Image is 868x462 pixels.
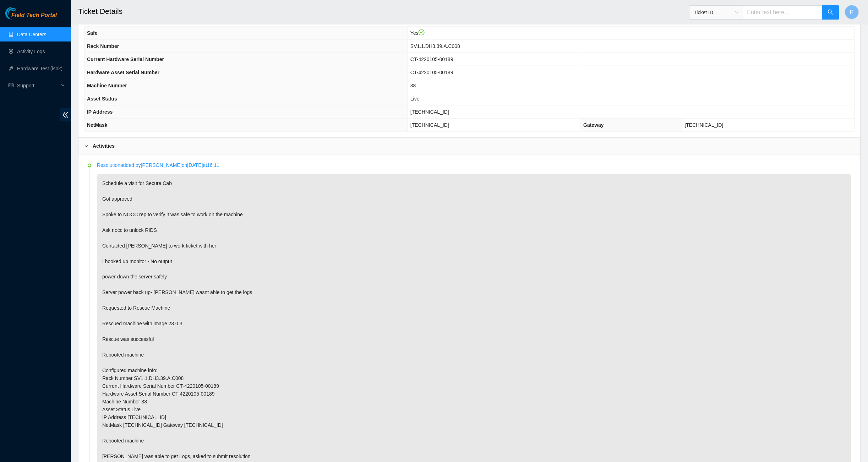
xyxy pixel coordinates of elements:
[410,109,449,115] span: [TECHNICAL_ID]
[828,9,834,16] span: search
[78,138,861,154] div: Activities
[410,122,449,128] span: [TECHNICAL_ID]
[9,83,13,88] span: read
[87,70,159,75] span: Hardware Asset Serial Number
[87,43,119,49] span: Rack Number
[822,5,839,20] button: search
[5,7,36,20] img: Akamai Technologies
[87,96,117,102] span: Asset Status
[17,78,59,93] span: Support
[60,108,71,121] span: double-left
[87,122,108,128] span: NetMask
[685,122,724,128] span: [TECHNICAL_ID]
[5,13,57,22] a: Akamai TechnologiesField Tech Portal
[410,56,453,62] span: CT-4220105-00189
[87,83,127,88] span: Machine Number
[850,8,854,17] span: P
[419,29,425,36] span: check-circle
[410,96,420,102] span: Live
[743,5,823,20] input: Enter text here...
[87,56,164,62] span: Current Hardware Serial Number
[845,5,859,19] button: P
[410,30,425,36] span: Yes
[97,161,851,169] p: Resolution added by [PERSON_NAME] on [DATE] at 16:11
[410,83,416,88] span: 38
[11,12,57,19] span: Field Tech Portal
[84,144,88,148] span: right
[410,43,460,49] span: SV1.1.DH3.39.A.C008
[694,7,739,18] span: Ticket ID
[584,122,604,128] span: Gateway
[410,70,453,75] span: CT-4220105-00189
[17,32,46,37] a: Data Centers
[17,49,45,54] a: Activity Logs
[17,66,62,71] a: Hardware Test (isok)
[87,109,113,115] span: IP Address
[87,30,98,36] span: Safe
[93,142,115,150] b: Activities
